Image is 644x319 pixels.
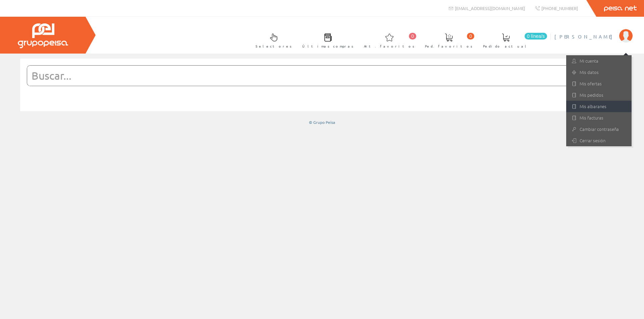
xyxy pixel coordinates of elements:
[554,28,633,34] a: [PERSON_NAME]
[256,43,292,50] span: Selectores
[296,28,357,52] a: Últimas compras
[566,67,632,78] a: Mis datos
[18,23,68,48] img: Grupo Peisa
[27,66,600,86] input: Buscar...
[483,43,529,50] span: Pedido actual
[409,33,416,39] span: 0
[566,55,632,67] a: Mi cuenta
[425,43,473,50] span: Ped. favoritos
[566,135,632,146] a: Cerrar sesión
[20,119,624,125] div: © Grupo Peisa
[364,43,415,50] span: Art. favoritos
[566,78,632,89] a: Mis ofertas
[525,33,547,39] span: 0 línea/s
[566,89,632,101] a: Mis pedidos
[554,33,616,40] span: [PERSON_NAME]
[566,112,632,124] a: Mis facturas
[566,124,632,135] a: Cambiar contraseña
[302,43,354,50] span: Últimas compras
[249,28,295,52] a: Selectores
[455,5,525,11] span: [EMAIL_ADDRESS][DOMAIN_NAME]
[566,101,632,112] a: Mis albaranes
[467,33,474,39] span: 0
[541,5,578,11] span: [PHONE_NUMBER]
